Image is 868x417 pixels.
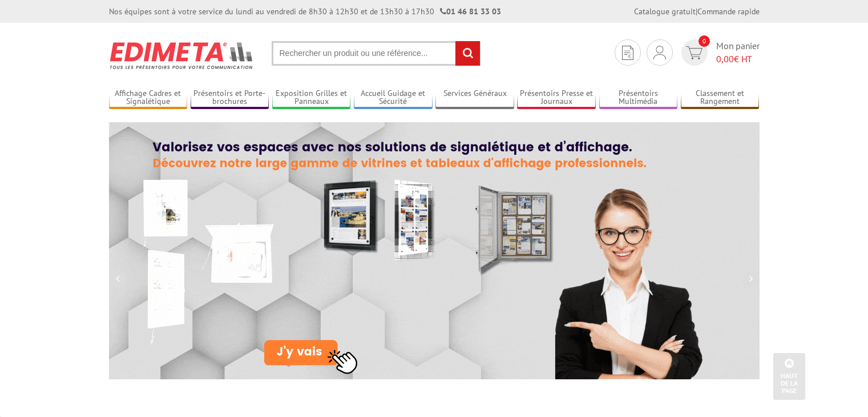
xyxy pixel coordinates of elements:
[191,89,269,107] a: Présentoirs et Porte-brochures
[109,6,501,17] div: Nos équipes sont à votre service du lundi au vendredi de 8h30 à 12h30 et de 13h30 à 17h30
[686,46,703,59] img: devis rapide
[455,41,480,66] input: rechercher
[697,6,760,17] a: Commande rapide
[109,89,188,107] a: Affichage Cadres et Signalétique
[681,89,760,107] a: Classement et Rangement
[716,53,760,66] span: € HT
[634,6,696,17] a: Catalogue gratuit
[354,89,433,107] a: Accueil Guidage et Sécurité
[716,39,760,66] span: Mon panier
[653,46,666,59] img: devis rapide
[440,6,501,17] strong: 01 46 81 33 03
[517,89,596,107] a: Présentoirs Presse et Journaux
[679,39,760,66] a: devis rapide 0 Mon panier 0,00€ HT
[699,35,710,47] span: 0
[773,353,805,400] a: Haut de la page
[622,46,633,60] img: devis rapide
[435,89,514,107] a: Services Généraux
[716,53,734,65] span: 0,00
[634,6,760,17] div: |
[272,41,481,66] input: Rechercher un produit ou une référence...
[272,89,351,107] a: Exposition Grilles et Panneaux
[599,89,678,107] a: Présentoirs Multimédia
[109,34,255,77] img: Présentoir, panneau, stand - Edimeta - PLV, affichage, mobilier bureau, entreprise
